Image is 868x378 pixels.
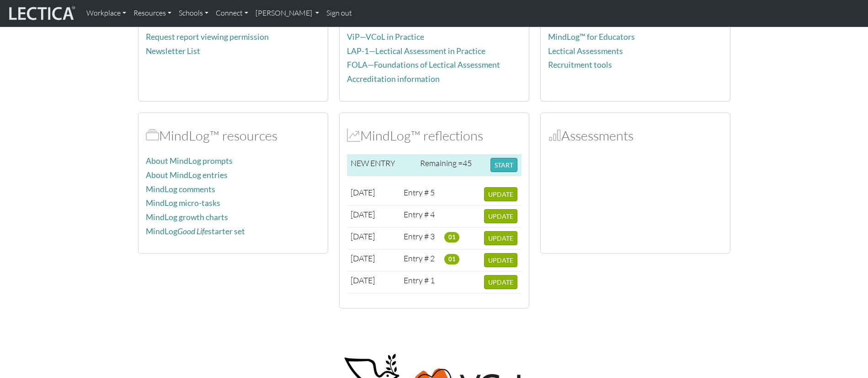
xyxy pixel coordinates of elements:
a: Connect [212,4,252,23]
a: MindLog growth charts [146,212,228,222]
a: FOLA—Foundations of Lectical Assessment [347,60,500,70]
span: [DATE] [351,253,375,263]
button: UPDATE [484,187,517,201]
i: Good Life [177,227,208,236]
a: Resources [130,4,175,23]
span: [DATE] [351,231,375,241]
span: [DATE] [351,209,375,219]
a: Sign out [323,4,356,23]
a: Accreditation information [347,74,440,84]
td: NEW ENTRY [347,154,417,176]
a: MindLog micro-tasks [146,198,220,208]
span: MindLog™ resources [146,127,159,144]
span: 01 [444,232,459,242]
td: Entry # 5 [400,184,441,205]
a: Workplace [83,4,130,23]
a: Newsletter List [146,46,200,56]
a: MindLog comments [146,184,215,194]
a: MindLog™ for Educators [548,32,635,42]
a: [PERSON_NAME] [252,4,323,23]
td: Remaining = [416,154,487,176]
button: UPDATE [484,209,517,223]
td: Entry # 1 [400,271,441,293]
h2: MindLog™ resources [146,128,320,144]
a: MindLogGood Lifestarter set [146,227,245,236]
td: Entry # 2 [400,249,441,271]
a: Request report viewing permission [146,32,269,42]
span: [DATE] [351,275,375,285]
a: Recruitment tools [548,60,612,70]
h2: Assessments [548,128,723,144]
img: lecticalive [7,5,75,22]
span: 45 [463,158,472,168]
a: ViP—VCoL in Practice [347,32,424,42]
span: UPDATE [488,234,513,242]
a: Lectical Assessments [548,46,623,56]
td: Entry # 3 [400,227,441,249]
button: UPDATE [484,253,517,267]
span: 01 [444,254,459,264]
a: About MindLog entries [146,170,228,180]
a: Schools [175,4,212,23]
span: Assessments [548,127,561,144]
a: About MindLog prompts [146,156,233,166]
span: UPDATE [488,212,513,220]
span: [DATE] [351,187,375,197]
span: MindLog [347,127,360,144]
button: START [490,158,517,172]
td: Entry # 4 [400,205,441,227]
h2: MindLog™ reflections [347,128,522,144]
button: UPDATE [484,231,517,245]
span: UPDATE [488,278,513,286]
button: UPDATE [484,275,517,289]
a: LAP-1—Lectical Assessment in Practice [347,46,485,56]
span: UPDATE [488,190,513,198]
span: UPDATE [488,256,513,264]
